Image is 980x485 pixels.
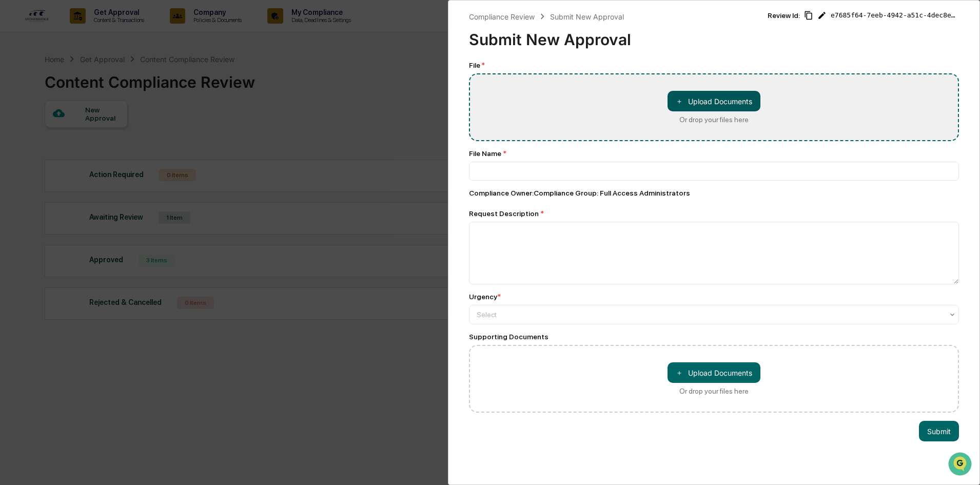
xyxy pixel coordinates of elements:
p: How can we help? [10,22,187,38]
div: Urgency [469,293,501,301]
div: Supporting Documents [469,333,959,341]
div: Request Description [469,209,959,218]
span: ＋ [676,368,683,378]
a: Powered byPylon [72,173,124,182]
button: Or drop your files here [668,91,760,111]
span: Copy Id [804,11,813,20]
span: Preclearance [21,129,66,140]
div: Submit New Approval [469,22,768,49]
button: Start new chat [174,82,187,94]
span: e7685f64-7eeb-4942-a51c-4dec8e4667bd [831,11,959,20]
button: Or drop your files here [668,362,760,383]
div: We're available if you need us! [35,89,130,97]
span: Review Id: [768,11,800,20]
img: 1746055101610-c473b297-6a78-478c-a979-82029cc54cd1 [10,79,29,97]
div: Compliance Owner : Compliance Group: Full Access Administrators [469,189,959,197]
div: Or drop your files here [679,387,749,395]
div: Start new chat [35,79,168,89]
div: File Name [469,149,959,158]
span: Edit Review ID [817,11,827,20]
span: Attestations [85,129,127,140]
a: 🖐️Preclearance [6,125,70,144]
span: Pylon [102,174,124,182]
button: Submit [919,421,959,441]
div: File [469,61,959,69]
a: 🔎Data Lookup [6,145,69,163]
div: 🖐️ [10,130,18,139]
div: 🔎 [10,150,18,158]
div: Or drop your files here [679,115,749,124]
a: 🗄️Attestations [70,125,131,144]
div: 🗄️ [74,130,83,139]
div: Submit New Approval [550,12,624,21]
iframe: Open customer support [947,451,975,479]
span: ＋ [676,96,683,106]
span: Data Lookup [21,149,65,159]
div: Compliance Review [469,12,535,21]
